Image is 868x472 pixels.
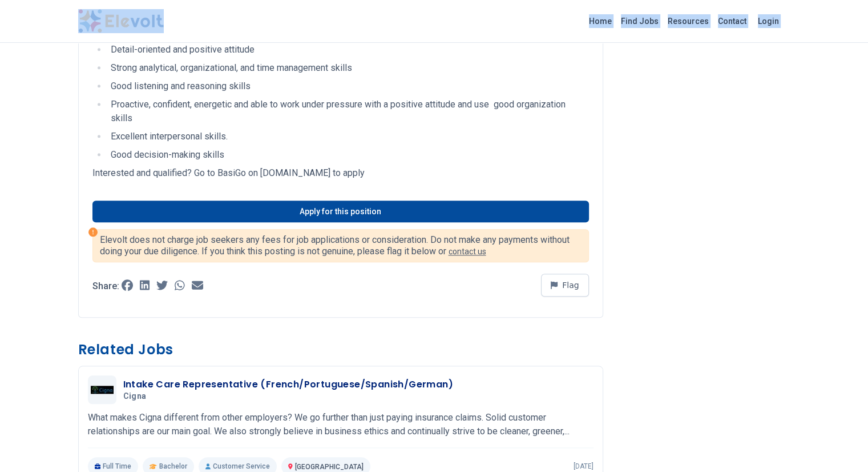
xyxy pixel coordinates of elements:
[92,166,589,180] p: Interested and qualified? Go to BasiGo on [DOMAIN_NAME] to apply
[91,386,114,394] img: Cigna
[107,98,589,125] li: Proactive, confident, energetic and able to work under pressure with a positive attitude and use ...
[78,9,164,33] img: Elevolt
[123,378,453,391] h3: Intake Care Representative (French/Portuguese/Spanish/German)
[295,463,364,471] span: [GEOGRAPHIC_DATA]
[92,282,119,291] p: Share:
[107,43,589,57] li: Detail-oriented and positive attitude
[159,462,187,471] span: Bachelor
[616,12,663,30] a: Find Jobs
[100,234,582,257] p: Elevolt does not charge job seekers any fees for job applications or consideration. Do not make a...
[663,12,713,30] a: Resources
[107,148,589,162] li: Good decision-making skills
[449,247,486,256] a: contact us
[92,201,589,222] a: Apply for this position
[78,341,603,359] h3: Related Jobs
[541,274,589,297] button: Flag
[574,462,594,471] p: [DATE]
[107,79,589,93] li: Good listening and reasoning skills
[584,12,616,30] a: Home
[107,130,589,143] li: Excellent interpersonal skills.
[123,391,147,402] span: Cigna
[811,417,868,472] iframe: Chat Widget
[88,411,594,438] p: What makes Cigna different from other employers? We go further than just paying insurance claims....
[751,10,786,33] a: Login
[713,12,751,30] a: Contact
[107,61,589,75] li: Strong analytical, organizational, and time management skills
